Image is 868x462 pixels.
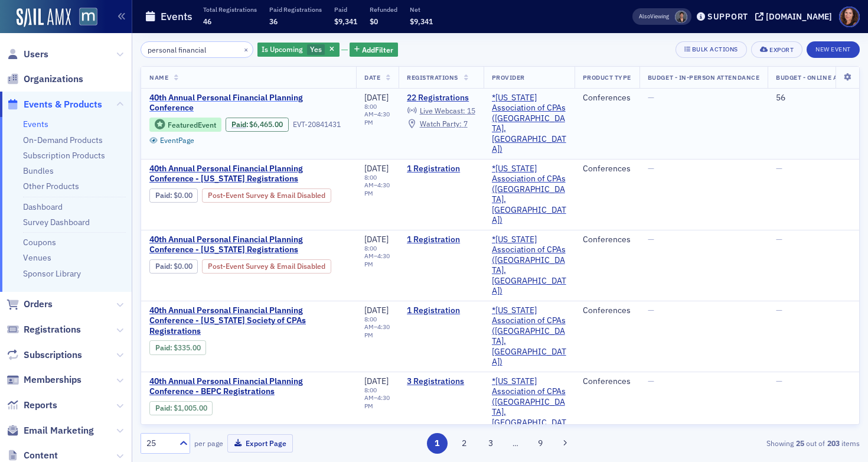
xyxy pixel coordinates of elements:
a: Survey Dashboard [23,217,90,227]
span: $9,341 [334,17,357,26]
span: — [648,305,654,315]
button: [DOMAIN_NAME] [755,12,836,21]
a: Other Products [23,181,79,191]
a: 22 Registrations [407,93,475,103]
span: *Maryland Association of CPAs (Timonium, MD) [492,376,566,438]
div: EVT-20841431 [293,120,341,129]
a: 40th Annual Personal Financial Planning Conference - [US_STATE] Registrations [149,235,348,255]
span: 40th Annual Personal Financial Planning Conference - Connecticut Registrations [149,235,348,255]
span: Budget - In-Person Attendance [648,73,759,82]
a: Bundles [23,165,54,176]
span: Viewing [639,12,669,21]
span: Email Marketing [24,424,94,437]
a: 40th Annual Personal Financial Planning Conference - [US_STATE] Society of CPAs Registrations [149,305,348,337]
time: 4:30 PM [364,323,390,339]
a: Registrations [6,323,81,336]
span: $0.00 [174,191,192,200]
span: Is Upcoming [262,44,303,54]
div: Bulk Actions [692,46,738,53]
div: – [364,386,390,409]
p: Total Registrations [203,5,257,14]
span: … [507,438,524,448]
a: Paid [155,262,170,271]
button: × [241,44,252,54]
span: Mary Beth Halpern [675,11,687,23]
span: [DATE] [364,163,389,174]
a: Organizations [6,73,83,86]
span: : [155,404,174,412]
span: — [776,163,782,174]
span: 40th Annual Personal Financial Planning Conference [149,93,348,113]
button: Export [751,41,802,58]
div: Conferences [583,235,631,245]
span: Registrations [24,323,81,336]
a: *[US_STATE] Association of CPAs ([GEOGRAPHIC_DATA], [GEOGRAPHIC_DATA]) [492,164,566,226]
span: Registrations [407,73,458,82]
a: Events [23,119,48,129]
span: *Maryland Association of CPAs (Timonium, MD) [492,164,566,226]
span: 40th Annual Personal Financial Planning Conference - Delaware Society of CPAs Registrations [149,305,348,337]
time: 8:00 AM [364,386,377,402]
span: Add Filter [362,44,393,55]
time: 8:00 AM [364,315,377,331]
span: — [648,376,654,386]
span: $335.00 [174,343,201,352]
button: 3 [481,433,501,454]
time: 4:30 PM [364,110,390,126]
button: Export Page [227,434,293,453]
span: Organizations [24,73,83,86]
a: SailAMX [17,8,71,27]
div: Support [707,11,748,22]
span: [DATE] [364,234,389,245]
div: Paid: 24 - $646500 [226,118,289,132]
button: New Event [807,41,860,58]
a: 40th Annual Personal Financial Planning Conference - [US_STATE] Registrations [149,164,348,184]
span: : [231,120,250,129]
div: Showing out of items [628,438,860,448]
button: AddFilter [350,43,398,57]
span: Events & Products [24,98,102,111]
span: Watch Party : [420,119,462,128]
span: Reports [24,399,57,412]
span: *Maryland Association of CPAs (Timonium, MD) [492,93,566,155]
a: Subscriptions [6,349,82,362]
a: *[US_STATE] Association of CPAs ([GEOGRAPHIC_DATA], [GEOGRAPHIC_DATA]) [492,93,566,155]
a: Venues [23,252,51,263]
p: Net [410,5,433,14]
span: — [776,376,782,386]
span: *Maryland Association of CPAs (Timonium, MD) [492,235,566,297]
button: 2 [453,433,474,454]
a: Watch Party: 7 [407,119,467,129]
a: 40th Annual Personal Financial Planning Conference - BEPC Registrations [149,376,348,397]
h1: Events [161,9,192,24]
a: *[US_STATE] Association of CPAs ([GEOGRAPHIC_DATA], [GEOGRAPHIC_DATA]) [492,235,566,297]
a: Email Marketing [6,424,94,437]
a: 1 Registration [407,164,475,174]
span: *Maryland Association of CPAs (Timonium, MD) [492,305,566,367]
img: SailAMX [79,8,97,26]
span: $1,005.00 [174,404,207,412]
div: Paid: 0 - $0 [149,188,198,203]
strong: 203 [825,438,841,448]
a: Content [6,449,58,462]
time: 4:30 PM [364,252,390,268]
div: Export [769,47,794,53]
span: : [155,262,174,271]
span: $9,341 [410,17,433,26]
span: Provider [492,73,525,82]
a: Paid [155,343,170,352]
a: Paid [155,404,170,412]
a: Paid [231,120,246,129]
a: Dashboard [23,201,63,212]
a: Subscription Products [23,150,105,161]
a: 1 Registration [407,305,475,316]
div: Featured Event [168,122,216,128]
p: Paid Registrations [269,5,322,14]
span: : [155,343,174,352]
span: 36 [269,17,278,26]
span: — [648,92,654,103]
a: View Homepage [71,8,97,28]
div: Paid: 4 - $100500 [149,401,213,415]
div: Conferences [583,93,631,103]
span: [DATE] [364,305,389,315]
